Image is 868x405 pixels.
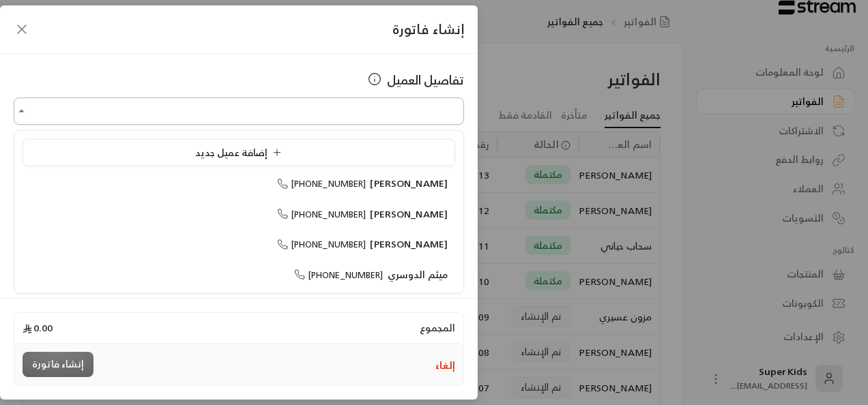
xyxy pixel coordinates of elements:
span: 0.00 [23,321,53,335]
span: [PERSON_NAME] [370,235,448,252]
span: إضافة عميل جديد [195,143,287,160]
span: تفاصيل العميل [387,70,464,89]
span: ميثم الدوسري [388,265,448,282]
span: [PHONE_NUMBER] [277,206,366,222]
span: إنشاء فاتورة [392,17,464,41]
span: [PERSON_NAME] [370,175,448,192]
span: [PHONE_NUMBER] [277,176,366,192]
span: المجموع [420,321,455,335]
button: Close [14,103,30,119]
span: [PHONE_NUMBER] [294,267,384,282]
span: [PHONE_NUMBER] [277,237,366,252]
button: إلغاء [435,359,455,372]
span: [PERSON_NAME] [370,205,448,222]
